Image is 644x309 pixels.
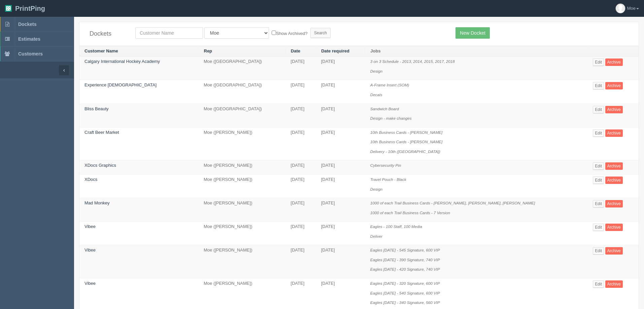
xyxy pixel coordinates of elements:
a: Archive [605,200,623,207]
i: Design - make changes [370,116,412,120]
td: [DATE] [316,127,365,160]
td: Moe ([PERSON_NAME]) [199,174,285,198]
a: Archive [605,82,623,89]
i: Eagles [DATE] - 340 Signature, 560 VIP [370,300,440,305]
a: Edit [593,247,604,255]
td: [DATE] [285,127,316,160]
i: Cybersecurity Pin [370,163,401,167]
i: Eagles [DATE] - 420 Signature, 740 VIP [370,267,440,271]
i: 3 on 3 Schedule - 2013, 2014, 2015, 2017, 2018 [370,59,455,64]
input: Customer Name [135,27,203,39]
td: [DATE] [316,104,365,127]
img: avatar_default-7531ab5dedf162e01f1e0bb0964e6a185e93c5c22dfe317fb01d7f8cd2b1632c.jpg [616,4,625,13]
a: Archive [605,129,623,137]
a: Archive [605,106,623,113]
a: Edit [593,280,604,288]
a: Vibee [84,224,96,229]
td: [DATE] [316,160,365,175]
a: Edit [593,82,604,89]
label: Show Archived? [272,29,307,37]
td: [DATE] [285,222,316,245]
td: [DATE] [285,198,316,222]
a: New Docket [455,27,489,39]
span: Dockets [18,22,36,27]
a: Mad Monkey [84,200,109,205]
a: Archive [605,59,623,66]
i: Eagles [DATE] - 320 Signature, 600 VIP [370,281,440,285]
i: Design [370,69,382,73]
td: [DATE] [285,174,316,198]
td: Moe ([PERSON_NAME]) [199,245,285,278]
span: Customers [18,51,43,56]
a: Customer Name [84,48,118,53]
span: Estimates [18,36,40,42]
td: [DATE] [316,56,365,80]
a: XDocs Graphics [84,163,116,168]
i: 1000 of each Trail Business Cards - 7 Version [370,210,450,215]
i: Design [370,187,382,191]
a: XDocs [84,177,97,182]
a: Archive [605,247,623,255]
a: Vibee [84,247,96,253]
td: [DATE] [316,198,365,222]
img: logo-3e63b451c926e2ac314895c53de4908e5d424f24456219fb08d385ab2e579770.png [5,5,12,12]
a: Bliss Beauty [84,106,109,111]
a: Vibee [84,281,96,286]
td: [DATE] [285,160,316,175]
td: Moe ([GEOGRAPHIC_DATA]) [199,80,285,104]
td: Moe ([PERSON_NAME]) [199,160,285,175]
a: Date [291,48,300,53]
td: [DATE] [316,174,365,198]
a: Edit [593,162,604,170]
i: 1000 of each Trail Business Cards - [PERSON_NAME], [PERSON_NAME], [PERSON_NAME] [370,201,535,205]
a: Calgary International Hockey Academy [84,59,160,64]
td: Moe ([GEOGRAPHIC_DATA]) [199,56,285,80]
a: Archive [605,280,623,288]
input: Search [310,28,331,38]
i: Sandwich Board [370,107,399,111]
td: [DATE] [285,56,316,80]
a: Edit [593,106,604,113]
h4: Dockets [90,31,125,37]
i: A-Frame Insert (SOM) [370,83,409,87]
i: Travel Pouch - Black [370,177,406,182]
td: [DATE] [316,222,365,245]
a: Edit [593,177,604,184]
a: Date required [321,48,349,53]
td: [DATE] [316,80,365,104]
i: Deliver [370,234,382,238]
td: Moe ([PERSON_NAME]) [199,198,285,222]
i: Eagles [DATE] - 540 Signature, 600 VIP [370,291,440,295]
a: Edit [593,224,604,231]
i: Eagles [DATE] - 390 Signature, 740 VIP [370,258,440,262]
i: Decals [370,92,382,97]
td: [DATE] [285,80,316,104]
a: Archive [605,177,623,184]
a: Edit [593,200,604,207]
th: Jobs [365,46,588,56]
a: Edit [593,129,604,137]
td: [DATE] [285,104,316,127]
input: Show Archived? [272,31,276,35]
i: Eagles - 100 Staff, 100 Media [370,224,422,229]
i: Delivery - 10th ([GEOGRAPHIC_DATA]) [370,149,440,154]
i: 10th Business Cards - [PERSON_NAME] [370,130,442,134]
i: Eagles [DATE] - 545 Signature, 600 VIP [370,248,440,252]
a: Craft Beer Market [84,130,119,135]
td: [DATE] [285,245,316,278]
a: Edit [593,59,604,66]
td: Moe ([PERSON_NAME]) [199,222,285,245]
a: Archive [605,224,623,231]
td: Moe ([GEOGRAPHIC_DATA]) [199,104,285,127]
a: Archive [605,162,623,170]
td: [DATE] [316,245,365,278]
a: Rep [204,48,212,53]
td: Moe ([PERSON_NAME]) [199,127,285,160]
a: Experience [DEMOGRAPHIC_DATA] [84,82,157,87]
i: 10th Business Cards - [PERSON_NAME] [370,140,442,144]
